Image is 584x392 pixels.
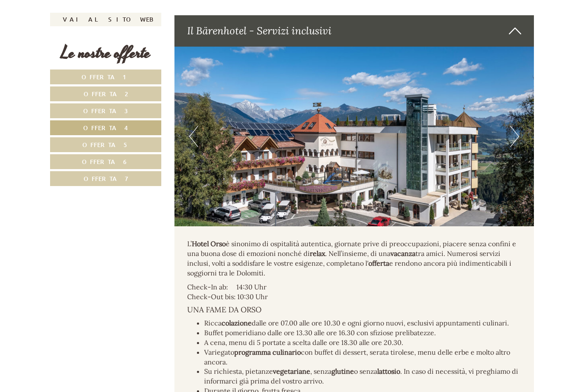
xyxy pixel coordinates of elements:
strong: lattosio [377,367,400,375]
h4: UNA FAME DA ORSO [187,306,522,314]
span: Offerta 1 [81,73,130,81]
strong: colazione [222,319,252,327]
strong: vacanza [390,249,416,258]
strong: vegetariane [273,367,310,375]
span: Offerta 2 [84,90,128,98]
p: L’ è sinonimo di ospitalità autentica, giornate prive di preoccupazioni, piacere senza confini e ... [187,239,522,278]
span: Offerta 6 [82,158,129,166]
div: Le nostre offerte [50,41,161,65]
span: Offerta 5 [82,141,129,149]
button: Next [510,126,519,147]
li: Buffet pomeridiano dalle ore 13.30 alle ore 16.30 con sfiziose prelibatezze. [204,328,522,338]
span: Offerta 3 [83,107,128,115]
a: Vai al sito web [50,13,161,26]
strong: Hotel Orso [192,239,226,248]
button: Previous [189,126,198,147]
p: Check-In ab: 14:30 Uhr Check-Out bis: 10:30 Uhr [187,282,522,302]
strong: offerta [368,259,389,267]
li: Variegato con buffet di dessert, serata tirolese, menu delle erbe e molto altro ancora. [204,348,522,367]
li: A cena, menu di 5 portate a scelta dalle ore 18.30 alle ore 20.30. [204,338,522,348]
span: Offerta 4 [83,124,128,132]
strong: relax [310,249,325,258]
strong: programma culinario [234,348,301,356]
li: Su richiesta, pietanze , senza o senza . In caso di necessità, vi preghiamo di informarci già pri... [204,367,522,386]
li: Ricca dalle ore 07.00 alle ore 10.30 e ogni giorno nuovi, esclusivi appuntamenti culinari. [204,318,522,328]
div: Il Bärenhotel - Servizi inclusivi [174,15,534,47]
span: Offerta 7 [84,175,128,183]
strong: glutine [331,367,354,375]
